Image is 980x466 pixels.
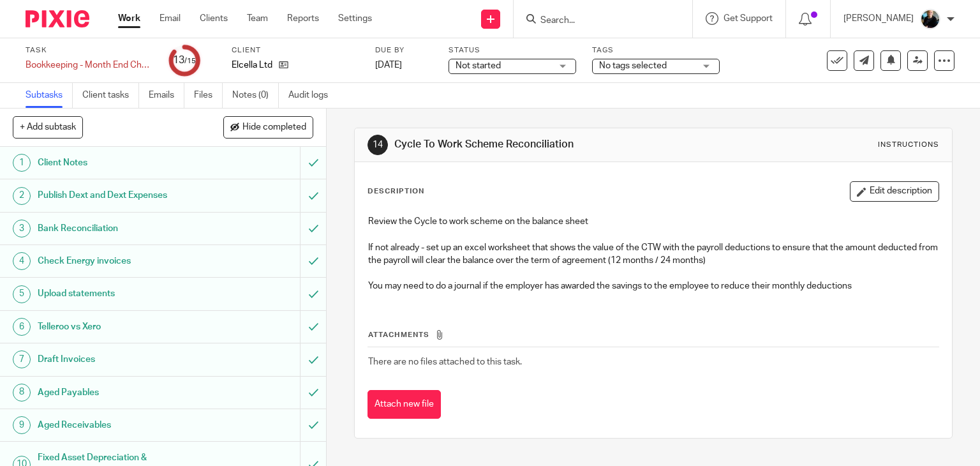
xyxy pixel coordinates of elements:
a: Work [118,12,140,25]
div: 13 [173,53,196,68]
span: Get Support [724,14,773,23]
p: If not already - set up an excel worksheet that shows the value of the CTW with the payroll deduc... [368,241,939,267]
div: 6 [13,318,31,336]
a: Settings [338,12,372,25]
h1: Publish Dext and Dext Expenses [38,186,204,205]
div: 9 [13,416,31,434]
span: Not started [456,61,501,70]
input: Search [539,15,654,27]
label: Tags [592,45,720,56]
label: Status [449,45,576,56]
h1: Draft Invoices [38,350,204,369]
h1: Telleroo vs Xero [38,317,204,336]
a: Files [194,83,223,108]
a: Notes (0) [232,83,279,108]
a: Clients [200,12,228,25]
div: 14 [367,135,388,155]
a: Audit logs [288,83,338,108]
h1: Aged Receivables [38,416,204,435]
div: 5 [13,285,31,303]
div: 7 [13,350,31,368]
button: + Add subtask [13,116,83,138]
span: There are no files attached to this task. [368,357,522,366]
h1: Check Energy invoices [38,252,204,271]
p: Description [367,186,424,197]
button: Attach new file [367,390,441,419]
p: Review the Cycle to work scheme on the balance sheet [368,215,939,228]
div: Instructions [878,140,939,150]
img: nicky-partington.jpg [920,9,940,29]
a: Client tasks [82,83,139,108]
a: Email [160,12,181,25]
a: Team [247,12,268,25]
button: Hide completed [223,116,313,138]
span: No tags selected [599,61,667,70]
span: Hide completed [242,123,306,133]
span: [DATE] [375,61,402,70]
p: You may need to do a journal if the employer has awarded the savings to the employee to reduce th... [368,280,939,292]
h1: Cycle To Work Scheme Reconciliation [394,138,680,151]
div: 4 [13,252,31,270]
a: Emails [149,83,184,108]
small: /15 [184,57,196,64]
h1: Bank Reconciliation [38,219,204,238]
button: Edit description [850,181,939,202]
label: Task [26,45,153,56]
a: Reports [287,12,319,25]
label: Client [232,45,359,56]
div: Bookkeeping - Month End Checks [26,59,153,71]
h1: Aged Payables [38,383,204,402]
div: 1 [13,154,31,172]
div: 2 [13,187,31,205]
label: Due by [375,45,433,56]
div: 3 [13,220,31,237]
h1: Upload statements [38,284,204,303]
h1: Client Notes [38,153,204,172]
a: Subtasks [26,83,73,108]
p: [PERSON_NAME] [843,12,914,25]
p: Elcella Ltd [232,59,272,71]
div: 8 [13,384,31,402]
span: Attachments [368,331,429,338]
img: Pixie [26,10,89,27]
